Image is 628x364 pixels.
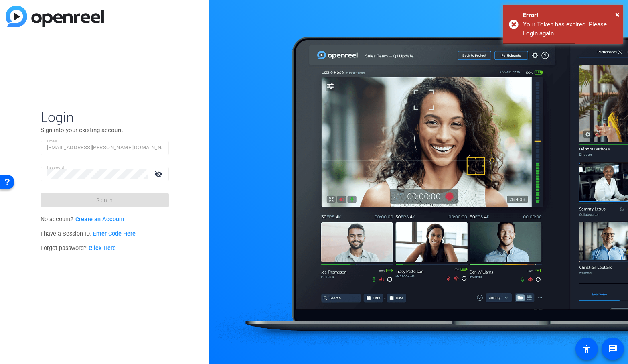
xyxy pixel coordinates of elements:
div: Your Token has expired. Please Login again [523,20,617,38]
mat-label: Email [47,139,57,143]
a: Create an Account [75,216,124,223]
span: I have a Session ID. [41,230,136,237]
span: Forgot password? [41,245,116,252]
span: Login [41,109,169,126]
span: No account? [41,216,124,223]
button: Close [615,8,620,20]
span: × [615,10,620,19]
p: Sign into your existing account. [41,126,169,134]
div: Error! [523,11,617,20]
a: Enter Code Here [93,230,136,237]
a: Click Here [89,245,116,252]
mat-icon: message [608,344,618,354]
mat-icon: visibility_off [150,168,169,180]
mat-icon: accessibility [582,344,592,354]
mat-label: Password [47,165,64,169]
img: blue-gradient.svg [6,6,104,27]
input: Enter Email Address [47,143,162,153]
